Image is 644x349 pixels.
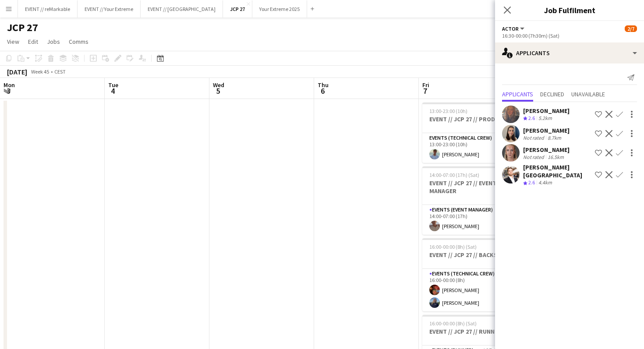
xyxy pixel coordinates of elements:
a: Jobs [43,36,64,47]
span: Jobs [47,38,60,46]
span: 16:00-00:00 (8h) (Sat) [429,320,477,327]
h3: Job Fulfilment [495,4,644,16]
span: View [7,38,19,46]
div: Not rated [523,154,546,160]
span: 2.6 [528,179,535,186]
div: Applicants [495,42,644,63]
span: Mon [4,81,15,89]
span: 13:00-23:00 (10h) [429,108,467,114]
span: Declined [540,91,564,97]
div: [PERSON_NAME] [523,146,570,154]
h3: EVENT // JCP 27 // BACKSTAGE [422,251,520,259]
span: 7 [421,86,429,96]
app-card-role: Events (Technical Crew)1/113:00-23:00 (10h)[PERSON_NAME] [422,133,520,163]
h1: JCP 27 [7,21,38,34]
div: 16.5km [546,154,566,160]
span: Comms [69,38,88,46]
div: 8.7km [546,134,563,141]
app-card-role: Events (Technical Crew)2/216:00-00:00 (8h)[PERSON_NAME][PERSON_NAME] [422,269,520,311]
button: EVENT // reMarkable [18,0,78,18]
span: Unavailable [571,91,605,97]
span: Fri [422,81,429,89]
span: 2/7 [625,25,637,32]
div: 4.4km [537,179,554,187]
div: 5.2km [537,115,554,122]
span: 14:00-07:00 (17h) (Sat) [429,172,479,178]
h3: EVENT // JCP 27 // RUNNER [422,328,520,335]
span: 3 [2,86,15,96]
span: Actor [502,25,519,32]
a: View [4,36,23,47]
button: JCP 27 [223,0,252,18]
h3: EVENT // JCP 27 // EVENT MANAGER [422,179,520,195]
app-job-card: 16:00-00:00 (8h) (Sat)2/2EVENT // JCP 27 // BACKSTAGE1 RoleEvents (Technical Crew)2/216:00-00:00 ... [422,238,520,311]
div: [DATE] [7,67,27,76]
app-job-card: 14:00-07:00 (17h) (Sat)1/1EVENT // JCP 27 // EVENT MANAGER1 RoleEvents (Event Manager)1/114:00-07... [422,166,520,235]
span: 5 [212,86,224,96]
app-card-role: Events (Event Manager)1/114:00-07:00 (17h)[PERSON_NAME] [422,205,520,235]
span: 2.6 [528,115,535,121]
span: Applicants [502,91,533,97]
span: Edit [28,38,38,46]
a: Comms [65,36,92,47]
span: 4 [107,86,118,96]
span: 6 [316,86,329,96]
a: Edit [25,36,42,47]
button: EVENT // [GEOGRAPHIC_DATA] [141,0,223,18]
span: 16:00-00:00 (8h) (Sat) [429,243,477,250]
app-job-card: 13:00-23:00 (10h)1/1EVENT // JCP 27 // PRODUSENT1 RoleEvents (Technical Crew)1/113:00-23:00 (10h)... [422,102,520,163]
button: Your Extreme 2025 [252,0,307,18]
span: Tue [108,81,118,89]
div: [PERSON_NAME] [523,127,570,134]
button: Actor [502,25,526,32]
span: Wed [213,81,224,89]
button: EVENT // Your Extreme [78,0,141,18]
h3: EVENT // JCP 27 // PRODUSENT [422,115,520,123]
div: [PERSON_NAME] [523,107,570,115]
div: CEST [54,68,66,75]
span: Week 45 [29,68,51,75]
span: Thu [318,81,329,89]
div: [PERSON_NAME][GEOGRAPHIC_DATA] [523,163,591,179]
div: 16:30-00:00 (7h30m) (Sat) [502,32,637,39]
div: Not rated [523,134,546,141]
